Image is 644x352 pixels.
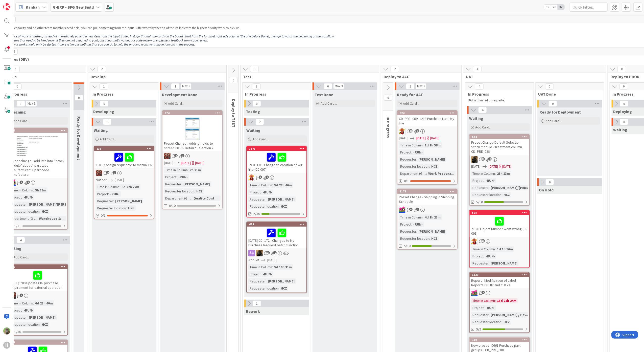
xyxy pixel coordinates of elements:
div: Project [471,305,484,311]
div: -RUN- [22,194,34,200]
div: 228 [8,340,67,345]
span: : [272,182,273,188]
span: Add Card... [545,119,562,123]
span: 1 [20,181,23,184]
span: : [188,167,188,173]
div: 674 [162,111,222,115]
div: 488 [249,223,306,226]
span: 0 [324,83,332,89]
div: -RUN- [412,149,424,155]
div: 1335 [470,273,529,277]
span: 1 [266,175,269,179]
span: 3 [250,66,259,72]
i: Not Set [96,178,107,182]
span: 1 [181,154,184,157]
span: 11 [482,157,485,161]
span: 2 [391,66,399,72]
div: 4d 1h 23m [423,214,442,220]
span: : [502,319,502,325]
span: : [411,149,412,155]
div: HCZ [40,322,49,327]
img: Visit kanbanzone.com [3,3,10,10]
span: 5 [11,66,20,72]
span: 5/10 [404,243,411,249]
a: 644Preset Change Default Selection Stock module - Treatment column | CD_PRE_028ND[DATE][DATE][DAT... [469,134,530,206]
div: 1371 [249,147,306,150]
span: [DATE] [164,160,173,166]
div: HCZ [195,188,204,194]
span: : [22,194,22,200]
div: JK [8,179,67,186]
span: : [423,214,423,220]
div: 488 [247,222,306,227]
div: Time in Column [248,182,272,188]
div: 644 [472,135,529,139]
span: : [495,171,496,176]
div: 644Preset Change Default Selection Stock module - Treatment column | CD_PRE_028 [470,135,529,155]
div: Requester [248,278,266,284]
div: HCZ [430,164,439,169]
span: [DATE] [115,177,124,183]
div: 0/1 [397,178,457,184]
div: -RUN- [177,174,189,180]
div: -RUN- [109,191,121,197]
span: : [429,164,430,169]
span: Add Card... [13,255,30,259]
div: [PERSON_NAME] [28,315,57,320]
div: -RUN- [484,305,496,311]
div: Time in Column [164,167,188,173]
div: Project [248,271,261,277]
span: 1x [544,5,551,10]
div: [PERSON_NAME] [114,198,143,204]
div: 518 [470,210,529,215]
div: 13d 21h 24m [496,298,518,303]
a: 51821-08 Object Number went wrong (CD 091)LCTime in Column:1d 1h 56mProject:-RUN-Requester:[PERSO... [469,210,530,268]
div: 5h 28m [34,187,47,193]
div: Department (G-ERP) [9,216,37,221]
a: 1173Preset Change - Shipping in Shipping ScheduleJKTime in Column:4d 1h 23mProject:-RUN-Requester... [397,189,458,250]
span: : [489,312,489,318]
div: -RUN- [412,222,424,227]
span: 3 [252,83,261,90]
img: JK [399,206,406,213]
span: 1 [171,83,180,89]
div: 1335 [472,273,529,277]
span: : [266,196,267,202]
span: : [429,236,430,241]
div: Requester [471,312,489,318]
div: [DATE] [502,164,512,169]
div: 504 [8,128,67,133]
div: Preset change - add info into " stock module" about " part type manufacturer" + part code manufac... [8,158,67,178]
span: : [27,202,28,207]
div: Requester [399,229,416,234]
span: 3 [259,175,262,179]
div: 518 [472,211,529,214]
div: Report - Modification of Label Reports CB182 and CB173 [470,277,529,288]
div: [DATE] [430,136,439,141]
span: [DATE] [267,257,277,263]
span: : [40,209,40,214]
span: Add Card... [168,101,184,106]
span: : [495,246,496,252]
div: 6d 23h 40m [34,300,54,306]
div: Department (G-ERP) [399,171,426,176]
div: [PERSON_NAME] / Pav... [489,312,530,318]
span: Deploy to ACC [384,74,455,79]
span: : [192,195,192,201]
div: Requester [9,315,27,320]
span: 5/10 [476,200,483,205]
div: Requester [9,202,27,207]
span: 0 / 1 [404,178,409,184]
span: 0/11 [14,223,21,229]
span: : [484,178,484,183]
span: : [194,188,195,194]
div: 785[DATE] 9:00 Update CD- purchase requirement for external operation [8,265,67,291]
span: [DATE] [416,136,426,141]
span: 0 [229,77,238,83]
i: Not Set [248,258,259,262]
div: [PERSON_NAME]/[PERSON_NAME]... [489,185,550,190]
div: -RUN- [22,307,34,313]
div: Preset Change Default Selection Stock module - Treatment column | CD_PRE_028 [470,139,529,155]
div: 19-08 FIX - Change to creation of WIP line (CD 097) [247,151,306,173]
div: Requester [471,260,489,266]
